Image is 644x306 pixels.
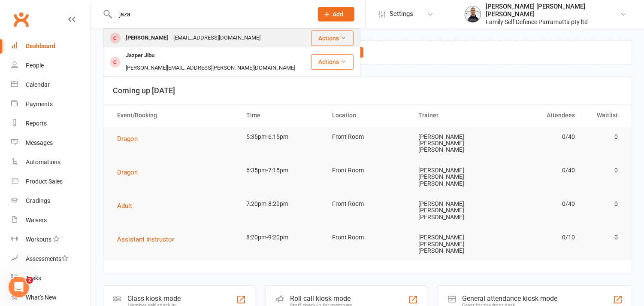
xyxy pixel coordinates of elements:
div: Payments [26,101,53,107]
button: Adult [117,201,138,211]
td: [PERSON_NAME] [PERSON_NAME] [PERSON_NAME] [411,160,497,194]
div: Roll call kiosk mode [290,294,352,303]
div: [EMAIL_ADDRESS][DOMAIN_NAME] [171,32,263,44]
img: thumb_image1668055740.png [464,6,481,23]
a: Workouts [11,230,91,249]
td: Front Room [324,160,411,181]
th: Attendees [496,104,583,126]
td: 0/10 [496,227,583,248]
div: Dashboard [26,43,55,49]
a: Assessments [11,249,91,269]
button: Assistant Instructor [117,234,180,245]
div: Class kiosk mode [127,294,181,303]
td: Front Room [324,194,411,214]
a: Product Sales [11,172,91,191]
a: Automations [11,153,91,172]
a: People [11,56,91,75]
div: [PERSON_NAME] [PERSON_NAME] [PERSON_NAME] [486,3,620,18]
div: [PERSON_NAME][EMAIL_ADDRESS][PERSON_NAME][DOMAIN_NAME] [123,62,298,74]
th: Event/Booking [109,104,239,126]
td: 5:35pm-6:15pm [239,127,325,147]
td: 8:20pm-9:20pm [239,227,325,248]
div: [PERSON_NAME] [123,32,171,44]
td: 0 [583,160,626,181]
div: Gradings [26,197,50,204]
a: Clubworx [10,9,32,30]
button: Actions [311,54,354,70]
span: Dragon [117,168,138,176]
input: Search... [113,8,307,20]
button: Add [318,7,354,21]
td: Front Room [324,127,411,147]
button: Dragon [117,134,144,144]
td: 0 [583,127,626,147]
a: Gradings [11,191,91,211]
div: Messages [26,139,53,146]
div: Family Self Defence Parramatta pty ltd [486,18,620,26]
div: Tasks [26,275,41,282]
div: Waivers [26,217,47,223]
th: Waitlist [583,104,626,126]
h3: Coming up [DATE] [113,86,622,95]
div: We're working on an update to your Clubworx dashboard. [103,40,632,64]
iframe: Intercom live chat [9,277,29,297]
div: Workouts [26,236,51,243]
span: 2 [26,277,33,284]
button: Actions [311,31,354,46]
td: 0/40 [496,194,583,214]
span: Settings [390,4,413,24]
th: Location [324,104,411,126]
div: People [26,62,44,69]
a: Payments [11,95,91,114]
span: Assistant Instructor [117,236,174,243]
td: [PERSON_NAME] [PERSON_NAME] [PERSON_NAME] [411,194,497,227]
td: Front Room [324,227,411,248]
td: 6:35pm-7:15pm [239,160,325,181]
th: Trainer [411,104,497,126]
div: General attendance kiosk mode [462,294,557,303]
td: [PERSON_NAME] [PERSON_NAME] [PERSON_NAME] [411,227,497,261]
div: Jazper Jibu [123,49,157,62]
span: Adult [117,202,132,210]
div: What's New [26,294,57,301]
th: Time [239,104,325,126]
a: Reports [11,114,91,133]
span: Add [333,11,344,18]
td: 0/40 [496,160,583,181]
div: Automations [26,159,60,165]
td: [PERSON_NAME] [PERSON_NAME] [PERSON_NAME] [411,127,497,160]
div: Calendar [26,81,50,88]
td: 7:20pm-8:20pm [239,194,325,214]
button: Dragon [117,167,144,177]
a: Messages [11,133,91,153]
span: Dragon [117,135,138,143]
a: Tasks [11,269,91,288]
td: 0 [583,227,626,248]
a: Calendar [11,75,91,95]
div: Assessments [26,255,68,262]
td: 0/40 [496,127,583,147]
td: 0 [583,194,626,214]
div: Reports [26,120,47,127]
a: Waivers [11,211,91,230]
div: Product Sales [26,178,63,185]
a: Dashboard [11,37,91,56]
